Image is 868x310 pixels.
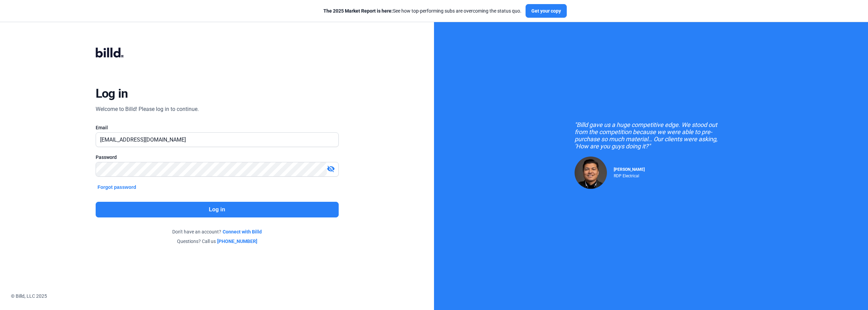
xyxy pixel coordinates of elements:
[96,183,139,191] button: Forgot password
[223,228,262,235] a: Connect with Billd
[575,121,728,150] div: "Billd gave us a huge competitive edge. We stood out from the competition because we were able to...
[327,165,335,173] mat-icon: visibility_off
[96,202,339,217] button: Log in
[614,172,645,178] div: RDP Electrical
[96,238,339,245] div: Questions? Call us
[614,167,645,172] span: [PERSON_NAME]
[96,154,339,161] div: Password
[96,86,128,101] div: Log in
[96,105,199,113] div: Welcome to Billd! Please log in to continue.
[96,228,339,235] div: Don't have an account?
[217,238,257,245] a: [PHONE_NUMBER]
[96,124,339,131] div: Email
[323,8,393,14] span: The 2025 Market Report is here:
[575,157,607,189] img: Raul Pacheco
[323,7,521,14] div: See how top-performing subs are overcoming the status quo.
[526,4,567,18] button: Get your copy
